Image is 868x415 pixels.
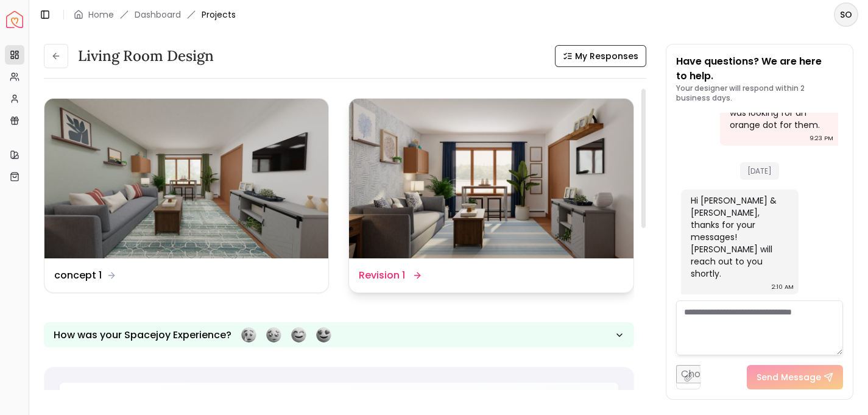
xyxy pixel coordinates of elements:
[54,328,231,342] p: How was your Spacejoy Experience?
[810,132,833,144] div: 9:23 PM
[44,322,634,347] button: How was your Spacejoy Experience?Feeling terribleFeeling badFeeling goodFeeling awesome
[202,9,236,21] span: Projects
[6,11,23,28] img: Spacejoy Logo
[135,9,181,21] a: Dashboard
[54,268,102,283] dd: concept 1
[835,4,857,26] span: SO
[575,50,638,62] span: My Responses
[359,268,405,283] dd: Revision 1
[740,162,779,180] span: [DATE]
[78,46,214,66] h3: Living Room design
[44,98,329,293] a: concept 1concept 1
[44,99,328,258] img: concept 1
[772,281,794,293] div: 2:10 AM
[555,45,646,67] button: My Responses
[834,2,858,27] button: SO
[348,98,633,293] a: Revision 1Revision 1
[74,9,236,21] nav: breadcrumb
[676,54,843,83] p: Have questions? We are here to help.
[349,99,633,258] img: Revision 1
[6,11,23,28] a: Spacejoy
[676,83,843,103] p: Your designer will respond within 2 business days.
[691,194,787,280] div: Hi [PERSON_NAME] & [PERSON_NAME], thanks for your messages! [PERSON_NAME] will reach out to you s...
[88,9,114,21] a: Home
